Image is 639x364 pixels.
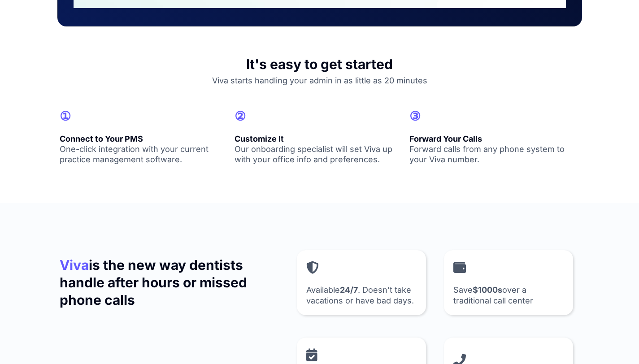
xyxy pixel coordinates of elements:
[60,134,143,143] strong: Connect to Your PMS
[235,134,284,143] strong: Customize It
[60,108,230,124] h1: ①
[60,256,286,309] h1: is the new way dentists handle after hours or missed phone calls
[409,144,580,165] p: Forward calls from any phone system to your Viva number.
[60,56,580,73] h1: It's easy to get started
[60,144,230,165] h2: One-click integration with your current practice management software.
[409,134,482,143] strong: Forward Your Calls
[60,75,580,86] h2: Viva starts handling your admin in as little as 20 minutes
[340,285,358,295] strong: 24/7
[235,108,405,124] h1: ②
[473,285,502,295] strong: $1000s
[453,285,564,306] h2: Save over a traditional call center
[60,257,89,273] strong: Viva
[306,285,417,306] h2: Available . Doesn’t take vacations or have bad days.
[409,108,580,124] h1: ③
[235,144,405,165] h2: Our onboarding specialist will set Viva up with your office info and preferences.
